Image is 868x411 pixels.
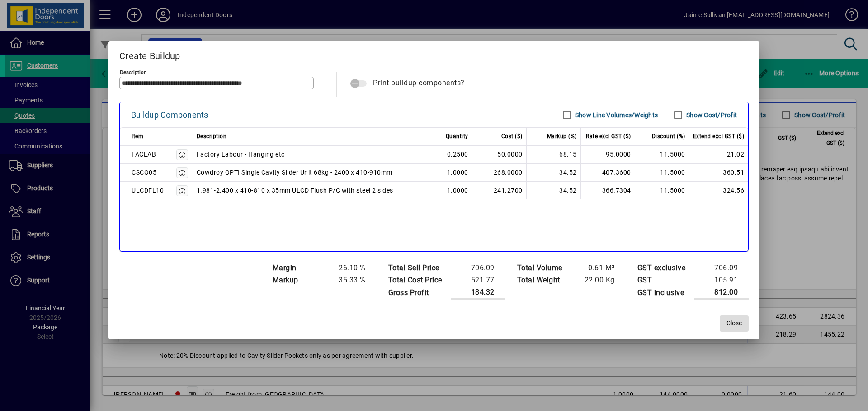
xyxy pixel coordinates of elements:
div: 407.3600 [585,167,631,178]
td: Total Weight [513,274,571,286]
span: Discount (%) [652,131,685,142]
span: Cost ($) [501,131,523,142]
td: GST [633,274,695,286]
td: GST inclusive [633,286,695,299]
td: 26.10 % [322,262,377,274]
td: 706.09 [451,262,505,274]
span: Item [132,131,143,142]
td: Gross Profit [384,286,451,299]
span: Extend excl GST ($) [693,131,745,142]
span: Print buildup components? [373,79,465,87]
label: Show Line Volumes/Weights [573,111,658,120]
td: 11.5000 [635,163,689,181]
td: Factory Labour - Hanging etc [193,145,418,163]
div: 95.0000 [585,149,631,160]
td: 21.02 [689,145,749,163]
td: 184.32 [451,286,505,299]
div: 268.0000 [476,167,523,178]
div: 50.0000 [476,149,523,160]
td: 11.5000 [635,145,689,163]
button: Close [720,315,749,332]
td: 1.981-2.400 x 410-810 x 35mm ULCD Flush P/C with steel 2 sides [193,181,418,199]
span: Rate excl GST ($) [586,131,631,142]
div: FACLAB [132,149,156,160]
mat-label: Description [120,69,146,75]
span: Description [197,131,227,142]
td: 11.5000 [635,181,689,199]
span: Markup (%) [547,131,577,142]
div: 366.7304 [585,185,631,196]
td: 521.77 [451,274,505,286]
td: 34.52 [527,181,581,199]
div: Buildup Components [131,108,208,122]
td: 105.91 [694,274,749,286]
div: CSCO05 [132,167,156,178]
h2: Create Buildup [108,41,759,67]
span: Close [726,319,742,328]
span: Quantity [446,131,468,142]
td: 68.15 [527,145,581,163]
td: Margin [268,262,322,274]
td: 812.00 [694,286,749,299]
label: Show Cost/Profit [684,111,737,120]
td: Markup [268,274,322,286]
td: Total Volume [513,262,571,274]
td: 22.00 Kg [571,274,626,286]
td: Total Sell Price [384,262,451,274]
td: 1.0000 [418,181,472,199]
td: 34.52 [527,163,581,181]
td: 360.51 [689,163,749,181]
td: Cowdroy OPTI Single Cavity Slider Unit 68kg - 2400 x 410-910mm [193,163,418,181]
td: 35.33 % [322,274,377,286]
td: GST exclusive [633,262,695,274]
td: 324.56 [689,181,749,199]
td: Total Cost Price [384,274,451,286]
td: 0.61 M³ [571,262,626,274]
div: 241.2700 [476,185,523,196]
div: ULCDFL10 [132,185,164,196]
td: 706.09 [694,262,749,274]
td: 1.0000 [418,163,472,181]
td: 0.2500 [418,145,472,163]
